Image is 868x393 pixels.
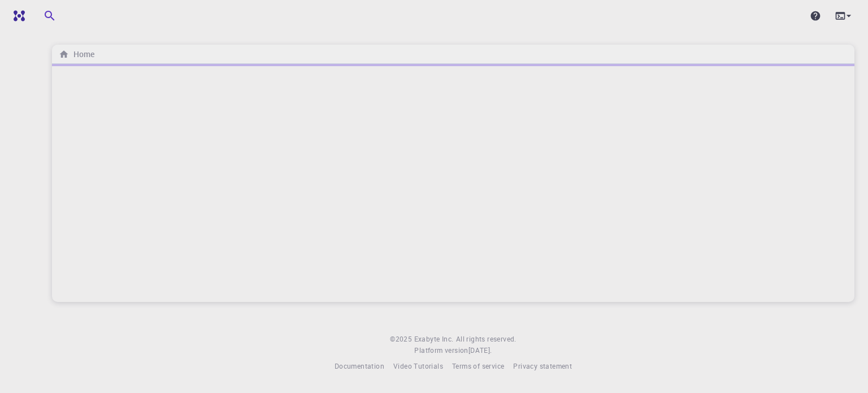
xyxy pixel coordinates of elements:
span: Exabyte Inc. [414,334,454,343]
a: Privacy statement [513,361,572,372]
img: logo [9,10,25,21]
span: [DATE] . [468,346,492,355]
span: © 2025 [390,334,414,345]
nav: breadcrumb [57,48,97,61]
a: [DATE]. [468,345,492,356]
span: Video Tutorials [393,361,443,370]
span: Terms of service [452,361,504,370]
span: Documentation [335,361,384,370]
a: Video Tutorials [393,361,443,372]
a: Terms of service [452,361,504,372]
h6: Home [69,48,94,61]
span: Privacy statement [513,361,572,370]
a: Exabyte Inc. [414,334,454,345]
span: All rights reserved. [456,334,517,345]
a: Documentation [335,361,384,372]
span: Platform version [414,345,468,356]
